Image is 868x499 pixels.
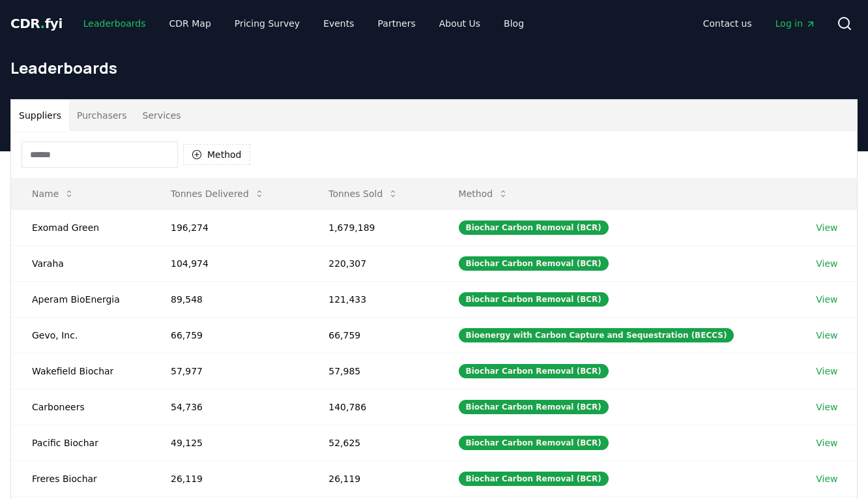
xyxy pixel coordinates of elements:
[150,245,308,281] td: 104,974
[459,220,609,235] div: Biochar Carbon Removal (BCR)
[11,389,150,425] td: Carboneers
[429,12,491,35] a: About Us
[816,401,837,414] a: View
[11,245,150,281] td: Varaha
[368,12,426,35] a: Partners
[459,292,609,307] div: Biochar Carbon Removal (BCR)
[224,12,310,35] a: Pricing Survey
[459,364,609,378] div: Biochar Carbon Removal (BCR)
[816,365,837,378] a: View
[816,221,837,234] a: View
[308,461,437,496] td: 26,119
[318,181,409,207] button: Tonnes Sold
[150,425,308,461] td: 49,125
[11,353,150,389] td: Wakefield Biochar
[150,461,308,496] td: 26,119
[308,389,437,425] td: 140,786
[459,256,609,271] div: Biochar Carbon Removal (BCR)
[11,425,150,461] td: Pacific Biochar
[493,12,534,35] a: Blog
[693,12,762,35] a: Contact us
[308,281,437,317] td: 121,433
[150,209,308,245] td: 196,274
[40,16,45,31] span: .
[183,144,250,165] button: Method
[150,389,308,425] td: 54,736
[73,12,534,35] nav: Main
[22,181,85,207] button: Name
[313,12,364,35] a: Events
[11,100,69,131] button: Suppliers
[10,16,63,31] span: CDR fyi
[159,12,222,35] a: CDR Map
[448,181,519,207] button: Method
[73,12,156,35] a: Leaderboards
[150,353,308,389] td: 57,977
[308,353,437,389] td: 57,985
[816,293,837,306] a: View
[816,472,837,485] a: View
[816,257,837,270] a: View
[160,181,275,207] button: Tonnes Delivered
[459,472,609,486] div: Biochar Carbon Removal (BCR)
[11,281,150,317] td: Aperam BioEnergia
[10,57,858,78] h1: Leaderboards
[693,12,826,35] nav: Main
[308,425,437,461] td: 52,625
[308,245,437,281] td: 220,307
[11,209,150,245] td: Exomad Green
[10,14,63,33] a: CDR.fyi
[150,317,308,353] td: 66,759
[459,328,734,342] div: Bioenergy with Carbon Capture and Sequestration (BECCS)
[11,461,150,496] td: Freres Biochar
[11,317,150,353] td: Gevo, Inc.
[765,12,826,35] a: Log in
[150,281,308,317] td: 89,548
[816,436,837,449] a: View
[135,100,189,131] button: Services
[308,317,437,353] td: 66,759
[69,100,135,131] button: Purchasers
[308,209,437,245] td: 1,679,189
[459,436,609,450] div: Biochar Carbon Removal (BCR)
[459,400,609,414] div: Biochar Carbon Removal (BCR)
[816,329,837,342] a: View
[775,17,816,30] span: Log in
